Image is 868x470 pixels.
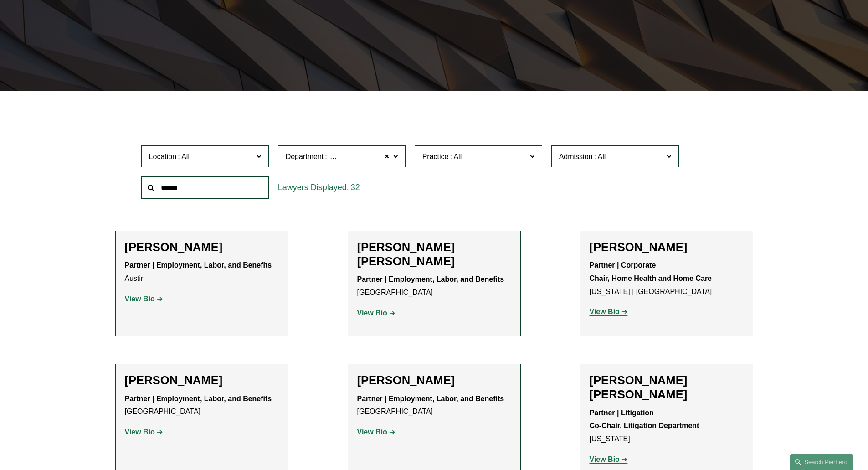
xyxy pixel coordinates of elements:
p: [US_STATE] | [GEOGRAPHIC_DATA] [590,259,744,298]
p: Austin [125,259,279,285]
p: [GEOGRAPHIC_DATA] [357,393,511,419]
span: Practice [422,153,449,160]
p: [GEOGRAPHIC_DATA] [357,273,511,300]
h2: [PERSON_NAME] [PERSON_NAME] [590,373,744,402]
span: 32 [351,183,360,192]
span: Employment, Labor, and Benefits [329,151,436,163]
p: [US_STATE] [590,407,744,446]
span: Department [286,153,324,160]
strong: Partner | Employment, Labor, and Benefits [357,275,504,283]
p: [GEOGRAPHIC_DATA] [125,393,279,419]
strong: Partner | Employment, Labor, and Benefits [125,261,272,269]
strong: View Bio [125,295,155,303]
a: View Bio [590,308,628,315]
span: Admission [559,153,593,160]
a: Search this site [790,454,853,470]
a: View Bio [125,295,163,303]
strong: View Bio [357,309,387,317]
h2: [PERSON_NAME] [125,373,279,387]
h2: [PERSON_NAME] [357,373,511,387]
a: View Bio [357,428,395,436]
a: View Bio [357,309,395,317]
strong: View Bio [590,308,620,315]
strong: Partner | Litigation Co-Chair, Litigation Department [590,409,699,430]
a: View Bio [125,428,163,436]
strong: Partner | Employment, Labor, and Benefits [357,395,504,403]
span: Location [149,153,177,160]
strong: Partner | Employment, Labor, and Benefits [125,395,272,403]
strong: Partner | Corporate [590,261,656,269]
strong: View Bio [125,428,155,436]
h2: [PERSON_NAME] [590,240,744,254]
h2: [PERSON_NAME] [125,240,279,254]
strong: View Bio [590,455,620,463]
strong: View Bio [357,428,387,436]
strong: Chair, Home Health and Home Care [590,274,712,282]
h2: [PERSON_NAME] [PERSON_NAME] [357,240,511,269]
a: View Bio [590,455,628,463]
